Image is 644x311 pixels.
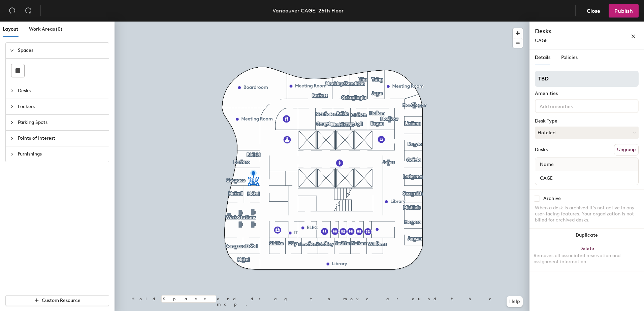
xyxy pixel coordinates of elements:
[22,4,35,18] button: Redo (⌘ + ⇧ + Z)
[535,27,609,36] h4: Desks
[42,298,80,303] span: Custom Resource
[535,55,550,60] span: Details
[538,102,599,110] input: Add amenities
[18,115,105,130] span: Parking Spots
[535,127,639,139] button: Hoteled
[543,196,561,201] div: Archive
[535,38,548,43] span: CAGE
[529,242,644,272] button: DeleteRemoves all associated reservation and assignment information
[10,136,14,140] span: collapsed
[9,7,15,14] span: undo
[614,8,633,14] span: Publish
[535,118,639,124] div: Desk Type
[3,26,18,32] span: Layout
[18,146,105,162] span: Furnishings
[18,83,105,99] span: Desks
[272,6,344,15] div: Vancouver CAGE, 26th Floor
[535,205,639,223] div: When a desk is archived it's not active in any user-facing features. Your organization is not bil...
[18,43,105,58] span: Spaces
[535,91,639,96] div: Amenities
[537,173,637,183] input: Unnamed desk
[18,99,105,114] span: Lockers
[561,55,578,60] span: Policies
[10,152,14,156] span: collapsed
[535,147,548,152] div: Desks
[5,4,19,18] button: Undo (⌘ + Z)
[5,295,109,306] button: Custom Resource
[10,89,14,93] span: collapsed
[529,229,644,242] button: Duplicate
[534,253,640,265] div: Removes all associated reservation and assignment information
[10,105,14,109] span: collapsed
[631,34,636,39] span: close
[10,120,14,125] span: collapsed
[581,4,606,18] button: Close
[507,296,523,307] button: Help
[609,4,639,18] button: Publish
[18,131,105,146] span: Points of Interest
[537,159,557,171] span: Name
[587,8,600,14] span: Close
[10,48,14,53] span: expanded
[614,144,639,155] button: Ungroup
[29,26,62,32] span: Work Areas (0)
